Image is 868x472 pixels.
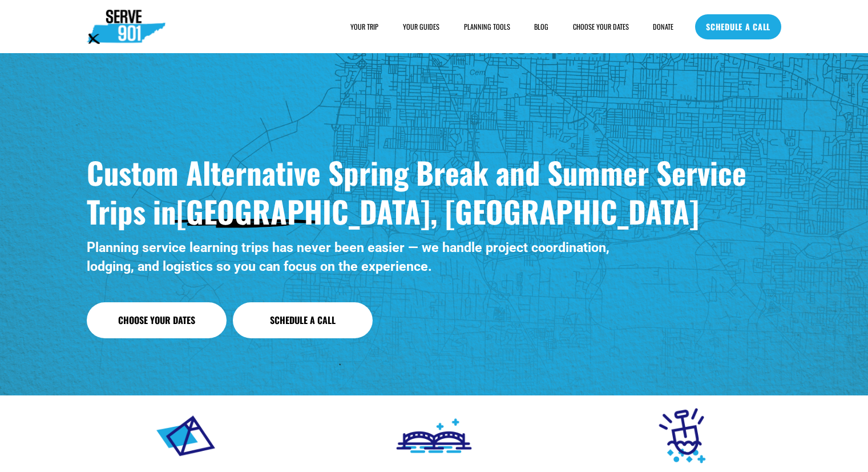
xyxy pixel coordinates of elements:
[87,10,165,44] img: Serve901
[87,150,754,233] strong: Custom Alternative Spring Break and Summer Service Trips in
[534,21,548,33] a: BLOG
[695,14,781,39] a: SCHEDULE A CALL
[653,21,673,33] a: DONATE
[403,21,439,33] a: YOUR GUIDES
[233,302,373,338] a: Schedule a Call
[350,22,378,31] span: YOUR TRIP
[176,189,699,233] strong: [GEOGRAPHIC_DATA], [GEOGRAPHIC_DATA]
[464,21,510,33] a: folder dropdown
[464,22,510,31] span: PLANNING TOOLS
[87,302,227,338] a: Choose Your Dates
[573,21,629,33] a: CHOOSE YOUR DATES
[87,239,613,274] strong: Planning service learning trips has never been easier — we handle project coordination, lodging, ...
[350,21,378,33] a: folder dropdown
